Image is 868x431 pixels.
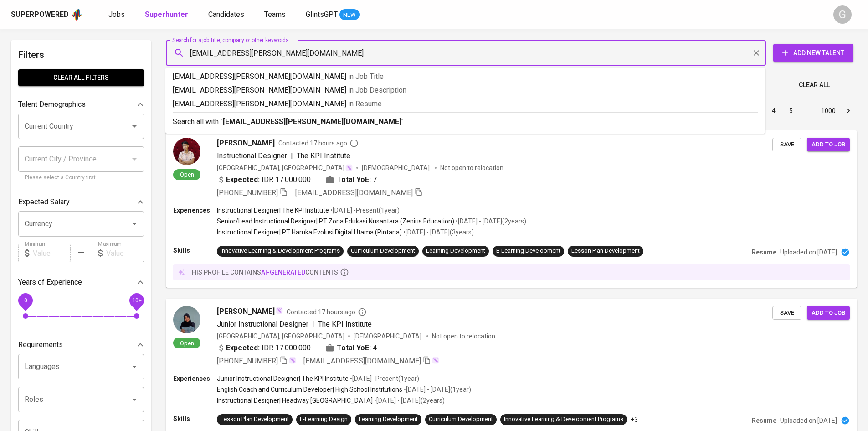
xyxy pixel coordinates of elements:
[429,415,493,424] div: Curriculum Development
[261,269,305,276] span: AI-generated
[696,104,857,118] nav: pagination navigation
[812,140,845,150] span: Add to job
[176,171,198,178] span: Open
[217,174,311,185] div: IDR 17.000.000
[11,10,69,20] div: Superpowered
[217,228,402,237] p: Instructional Designer | PT Haruka Evolusi Digital Utama (Pintaria)
[295,188,413,197] span: [EMAIL_ADDRESS][DOMAIN_NAME]
[303,357,421,365] span: [EMAIL_ADDRESS][DOMAIN_NAME]
[173,85,758,96] p: [EMAIL_ADDRESS][PERSON_NAME][DOMAIN_NAME]
[777,308,797,318] span: Save
[217,163,353,172] div: [GEOGRAPHIC_DATA], [GEOGRAPHIC_DATA]
[291,151,293,161] span: |
[349,374,419,383] p: • [DATE] - Present ( 1 year )
[426,247,485,255] div: Learning Development
[297,151,350,160] span: The KPI Institute
[173,374,217,383] p: Experiences
[217,217,454,226] p: Senior/Lead Instructional Designer | PT Zona Edukasi Nusantara (Zenius Education)
[208,9,246,21] a: Candidates
[337,343,371,353] b: Total YoE:
[264,9,288,21] a: Teams
[217,320,308,328] span: Junior Instructional Designer
[402,385,471,394] p: • [DATE] - [DATE] ( 1 year )
[373,174,377,185] span: 7
[818,104,838,118] button: Go to page 1000
[24,297,27,304] span: 0
[18,277,82,288] p: Years of Experience
[217,396,373,405] p: Instructional Designer | Headway [GEOGRAPHIC_DATA]
[348,72,384,81] span: in Job Title
[217,374,349,383] p: Junior Instructional Designer | The KPI Institute
[784,104,798,118] button: Go to page 5
[11,8,83,21] a: Superpoweredapp logo
[329,206,400,215] p: • [DATE] - Present ( 1 year )
[128,393,141,406] button: Open
[173,116,758,127] p: Search all with " "
[278,139,359,148] span: Contacted 17 hours ago
[173,206,217,215] p: Experiences
[264,10,286,19] span: Teams
[300,415,348,424] div: E-Learning Design
[166,130,857,288] a: Open[PERSON_NAME]Contacted 17 hours agoInstructional Designer|The KPI Institute[GEOGRAPHIC_DATA],...
[71,8,83,21] img: app logo
[173,99,758,109] p: [EMAIL_ADDRESS][PERSON_NAME][DOMAIN_NAME]
[351,247,415,255] div: Curriculum Development
[773,44,853,62] button: Add New Talent
[108,10,125,19] span: Jobs
[306,10,338,19] span: GlintsGPT
[752,248,776,257] p: Resume
[402,228,474,237] p: • [DATE] - [DATE] ( 3 years )
[217,343,311,353] div: IDR 17.000.000
[348,86,406,94] span: in Job Description
[217,151,287,160] span: Instructional Designer
[226,174,260,185] b: Expected:
[173,414,217,423] p: Skills
[807,138,850,152] button: Add to job
[18,193,144,211] div: Expected Salary
[173,138,200,165] img: b219a43aaa033dda18c82467051e4709.jpeg
[173,71,758,82] p: [EMAIL_ADDRESS][PERSON_NAME][DOMAIN_NAME]
[226,343,260,353] b: Expected:
[18,273,144,291] div: Years of Experience
[221,415,289,424] div: Lesson Plan Development
[777,140,797,150] span: Save
[217,138,275,149] span: [PERSON_NAME]
[571,247,640,255] div: Lesson Plan Development
[128,218,141,230] button: Open
[780,416,837,425] p: Uploaded on [DATE]
[18,95,144,114] div: Talent Demographics
[812,308,845,318] span: Add to job
[18,99,86,110] p: Talent Demographics
[799,79,830,91] span: Clear All
[318,320,372,328] span: The KPI Institute
[18,336,144,354] div: Requirements
[217,385,402,394] p: English Coach and Curriculum Developer | High School Institutions
[217,306,275,317] span: [PERSON_NAME]
[339,10,360,20] span: NEW
[18,47,144,62] h6: Filters
[188,268,338,277] p: this profile contains contents
[145,10,188,19] b: Superhunter
[373,343,377,353] span: 4
[772,138,801,152] button: Save
[373,396,445,405] p: • [DATE] - [DATE] ( 2 years )
[432,332,495,341] p: Not open to relocation
[306,9,360,21] a: GlintsGPT NEW
[176,339,198,347] span: Open
[106,244,144,262] input: Value
[132,297,141,304] span: 10+
[358,307,367,317] svg: By Batam recruiter
[221,247,340,255] div: Innovative Learning & Development Programs
[217,188,278,197] span: [PHONE_NUMBER]
[217,357,278,365] span: [PHONE_NUMBER]
[289,357,296,364] img: magic_wand.svg
[362,163,431,172] span: [DEMOGRAPHIC_DATA]
[432,357,439,364] img: magic_wand.svg
[354,332,423,341] span: [DEMOGRAPHIC_DATA]
[772,306,801,320] button: Save
[108,9,127,21] a: Jobs
[348,99,382,108] span: in Resume
[807,306,850,320] button: Add to job
[833,5,852,24] div: G
[173,246,217,255] p: Skills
